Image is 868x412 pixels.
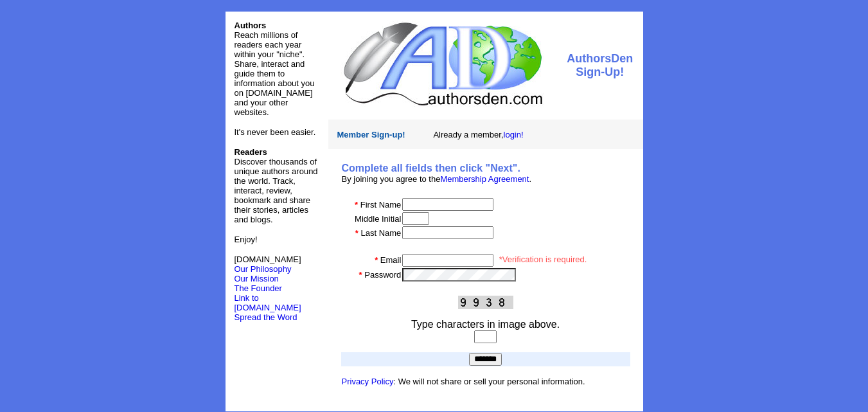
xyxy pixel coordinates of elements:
[440,174,529,184] a: Membership Agreement
[355,214,401,224] font: Middle Initial
[235,255,301,274] font: [DOMAIN_NAME]
[235,30,315,117] font: Reach millions of readers each year within your "niche". Share, interact and guide them to inform...
[342,174,532,184] font: By joining you agree to the .
[235,311,297,322] a: Spread the Word
[235,283,282,293] a: The Founder
[504,130,524,139] a: login!
[360,228,401,238] font: Last Name
[380,255,402,265] font: Email
[567,52,633,78] font: AuthorsDen Sign-Up!
[411,319,560,330] font: Type characters in image above.
[235,274,279,283] a: Our Mission
[458,296,513,309] img: This Is CAPTCHA Image
[235,264,292,274] a: Our Philosophy
[342,377,394,386] a: Privacy Policy
[235,147,318,224] font: Discover thousands of unique authors around the world. Track, interact, review, bookmark and shar...
[235,127,316,137] font: It's never been easier.
[235,21,267,30] font: Authors
[235,235,258,244] font: Enjoy!
[235,147,267,157] b: Readers
[499,255,587,264] font: *Verification is required.
[341,21,544,107] img: logo.jpg
[342,163,520,174] b: Complete all fields then click "Next".
[235,293,301,312] a: Link to [DOMAIN_NAME]
[360,200,402,210] font: First Name
[433,130,523,139] font: Already a member,
[337,130,405,139] font: Member Sign-up!
[342,377,585,386] font: : We will not share or sell your personal information.
[235,312,297,322] font: Spread the Word
[364,270,401,280] font: Password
